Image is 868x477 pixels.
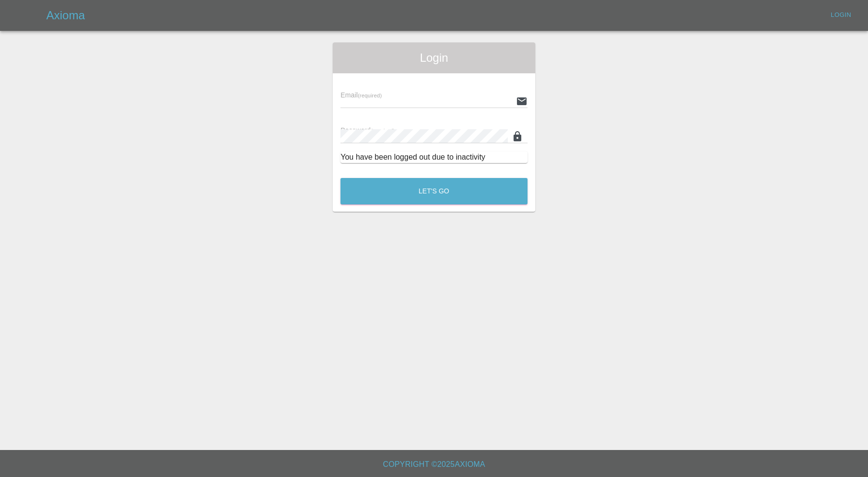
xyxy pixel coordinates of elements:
small: (required) [358,93,382,98]
a: Login [826,8,856,23]
span: Login [340,50,528,66]
h5: Axioma [46,8,85,23]
button: Let's Go [340,178,528,204]
div: You have been logged out due to inactivity [340,151,528,163]
h6: Copyright © 2025 Axioma [8,458,860,471]
small: (required) [371,128,395,134]
span: Password [340,126,394,134]
span: Email [340,91,381,99]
